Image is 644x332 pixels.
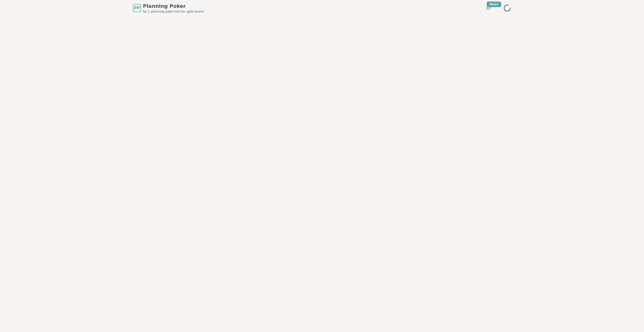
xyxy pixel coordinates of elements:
span: PP [134,5,140,11]
span: No.1 planning poker tool for agile teams [143,10,204,14]
div: New! [487,2,501,7]
a: PPPlanning PokerNo.1 planning poker tool for agile teams [133,3,204,14]
span: Planning Poker [143,3,204,10]
button: New! [484,4,493,13]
